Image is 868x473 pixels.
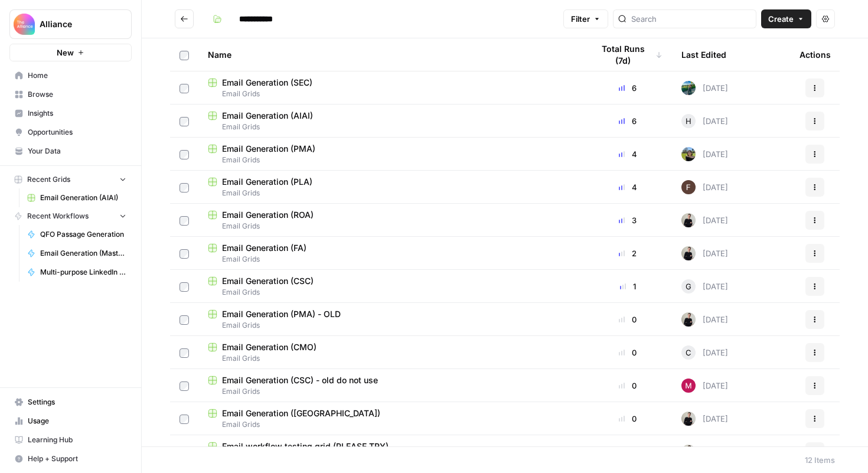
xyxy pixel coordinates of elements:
[14,14,35,35] img: Alliance Logo
[593,347,663,358] div: 0
[593,247,663,259] div: 2
[28,435,126,445] span: Learning Hub
[208,386,574,397] span: Email Grids
[57,47,74,58] span: New
[9,449,132,468] button: Help + Support
[593,280,663,292] div: 1
[40,229,126,240] span: QFO Passage Generation
[208,341,574,364] a: Email Generation (CMO)Email Grids
[681,81,728,95] div: [DATE]
[593,148,663,160] div: 4
[208,122,574,132] span: Email Grids
[208,441,574,463] a: Email workflow testing grid (PLEASE TRY)Email Grids
[28,146,126,156] span: Your Data
[593,82,663,94] div: 6
[9,393,132,412] a: Settings
[681,312,696,327] img: rzyuksnmva7rad5cmpd7k6b2ndco
[28,127,126,138] span: Opportunities
[208,77,574,99] a: Email Generation (SEC)Email Grids
[681,412,728,426] div: [DATE]
[768,13,794,25] span: Create
[208,188,574,198] span: Email Grids
[28,397,126,407] span: Settings
[22,225,132,244] a: QFO Passage Generation
[681,180,728,194] div: [DATE]
[686,347,691,358] span: C
[208,242,574,265] a: Email Generation (FA)Email Grids
[175,9,194,28] button: Go back
[40,193,126,203] span: Email Generation (AIAI)
[9,44,132,61] button: New
[208,221,574,231] span: Email Grids
[681,38,726,71] div: Last Edited
[563,9,608,28] button: Filter
[222,275,314,287] span: Email Generation (CSC)
[681,213,728,227] div: [DATE]
[222,441,389,452] span: Email workflow testing grid (PLEASE TRY)
[22,263,132,282] a: Multi-purpose LinkedIn Workflow
[681,379,696,393] img: zisfsfjavtjatavadd4sac4votan
[208,287,574,298] span: Email Grids
[27,211,89,221] span: Recent Workflows
[681,147,696,161] img: wlj6vlcgatc3c90j12jmpqq88vn8
[681,246,696,260] img: rzyuksnmva7rad5cmpd7k6b2ndco
[208,419,574,430] span: Email Grids
[805,454,835,466] div: 12 Items
[593,214,663,226] div: 3
[800,38,831,71] div: Actions
[222,176,312,188] span: Email Generation (PLA)
[9,171,132,188] button: Recent Grids
[208,143,574,165] a: Email Generation (PMA)Email Grids
[571,13,590,25] span: Filter
[593,181,663,193] div: 4
[681,345,728,360] div: [DATE]
[9,142,132,161] a: Your Data
[686,280,691,292] span: G
[631,13,751,25] input: Search
[208,254,574,265] span: Email Grids
[222,341,316,353] span: Email Generation (CMO)
[222,77,312,89] span: Email Generation (SEC)
[28,89,126,100] span: Browse
[222,110,313,122] span: Email Generation (AIAI)
[222,374,378,386] span: Email Generation (CSC) - old do not use
[593,115,663,127] div: 6
[681,147,728,161] div: [DATE]
[681,246,728,260] div: [DATE]
[593,38,663,71] div: Total Runs (7d)
[681,412,696,426] img: rzyuksnmva7rad5cmpd7k6b2ndco
[28,416,126,426] span: Usage
[593,413,663,425] div: 0
[28,70,126,81] span: Home
[222,143,315,155] span: Email Generation (PMA)
[28,108,126,119] span: Insights
[681,81,696,95] img: yl970d7s0b87kvf7psbj6orv0kfw
[9,412,132,430] a: Usage
[593,446,663,458] div: 0
[208,353,574,364] span: Email Grids
[681,213,696,227] img: rzyuksnmva7rad5cmpd7k6b2ndco
[208,89,574,99] span: Email Grids
[222,209,314,221] span: Email Generation (ROA)
[208,275,574,298] a: Email Generation (CSC)Email Grids
[208,110,574,132] a: Email Generation (AIAI)Email Grids
[686,115,691,127] span: H
[9,9,132,39] button: Workspace: Alliance
[9,207,132,225] button: Recent Workflows
[9,104,132,123] a: Insights
[208,374,574,397] a: Email Generation (CSC) - old do not useEmail Grids
[27,174,70,185] span: Recent Grids
[222,242,306,254] span: Email Generation (FA)
[9,66,132,85] a: Home
[681,445,728,459] div: [DATE]
[681,114,728,128] div: [DATE]
[222,308,341,320] span: Email Generation (PMA) - OLD
[208,209,574,231] a: Email Generation (ROA)Email Grids
[208,320,574,331] span: Email Grids
[22,244,132,263] a: Email Generation (Master)
[9,85,132,104] a: Browse
[593,314,663,325] div: 0
[681,279,728,293] div: [DATE]
[28,454,126,464] span: Help + Support
[9,430,132,449] a: Learning Hub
